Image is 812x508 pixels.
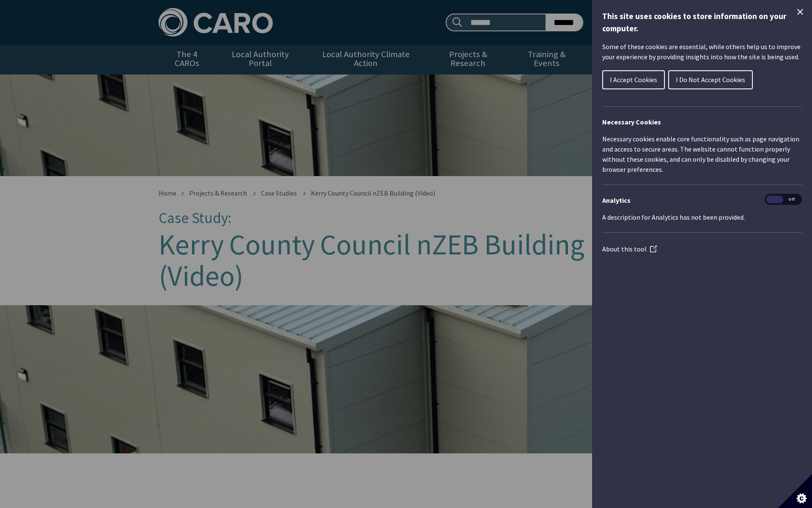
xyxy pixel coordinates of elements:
span: I Accept Cookies [610,75,657,84]
button: I Accept Cookies [602,70,665,89]
span: Off [783,196,800,204]
button: I Do Not Accept Cookies [668,70,753,89]
p: Necessary cookies enable core functionality such as page navigation and access to secure areas. T... [602,134,802,174]
p: A description for Analytics has not been provided. [602,212,802,222]
p: Some of these cookies are essential, while others help us to improve your experience by providing... [602,41,802,62]
a: About this tool [602,245,657,253]
button: Close Cookie Control [795,7,805,17]
h3: Analytics [602,195,802,205]
h2: Necessary Cookies [602,117,802,127]
h1: This site uses cookies to store information on your computer. [602,10,802,35]
span: I Do Not Accept Cookies [676,75,745,84]
button: Set cookie preferences [778,474,812,508]
span: On [766,196,783,204]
